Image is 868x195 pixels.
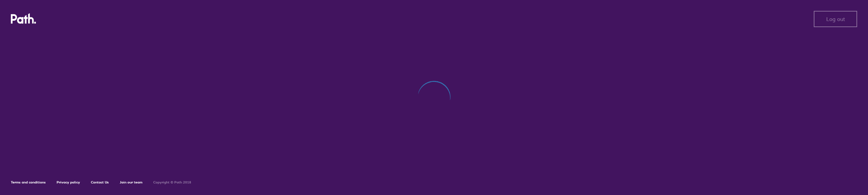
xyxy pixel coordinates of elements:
[814,11,857,27] button: Log out
[91,180,109,184] a: Contact Us
[57,180,80,184] a: Privacy policy
[120,180,142,184] a: Join our team
[11,180,46,184] a: Terms and conditions
[153,180,191,184] h6: Copyright © Path 2018
[826,16,845,22] span: Log out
